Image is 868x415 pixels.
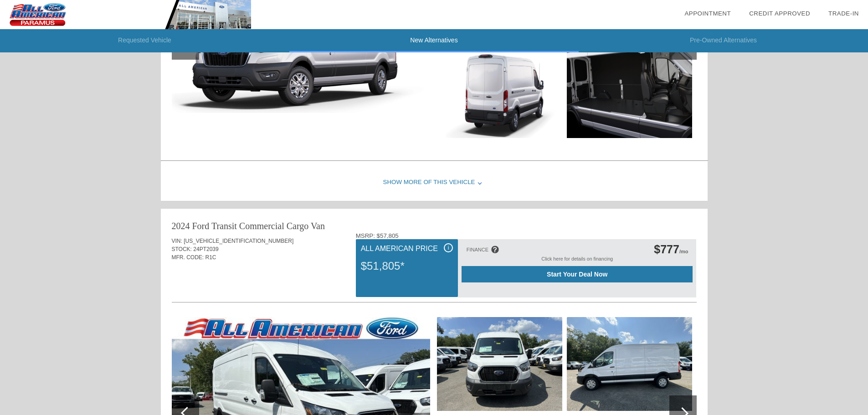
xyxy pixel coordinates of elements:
span: $777 [654,243,679,256]
span: VIN: [172,238,182,244]
span: R1C [205,254,216,261]
div: Quoted on [DATE] 3:59:39 PM [172,275,697,290]
div: Click here for details on financing [462,256,693,266]
span: STOCK: [172,246,192,252]
a: Trade-In [828,10,859,17]
a: Credit Approved [749,10,810,17]
div: All American Price [361,243,453,254]
li: Pre-Owned Alternatives [579,29,868,52]
img: 3.png [437,44,562,138]
span: MFR. CODE: [172,254,204,261]
div: i [444,243,453,252]
div: FINANCE [467,247,488,252]
div: MSRP: $57,805 [356,232,697,239]
img: 5.png [567,44,692,138]
a: Appointment [684,10,731,17]
div: /mo [654,243,688,256]
div: 2024 Ford Transit Commercial [172,220,284,232]
img: 2.jpg [437,317,562,411]
div: Show More of this Vehicle [161,164,708,201]
span: 24PT2039 [193,246,218,252]
span: [US_VEHICLE_IDENTIFICATION_NUMBER] [184,238,293,244]
div: Cargo Van [287,220,325,232]
img: 4.jpg [567,317,692,411]
li: New Alternatives [289,29,579,52]
div: $51,805* [361,254,453,278]
span: Start Your Deal Now [473,271,681,278]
